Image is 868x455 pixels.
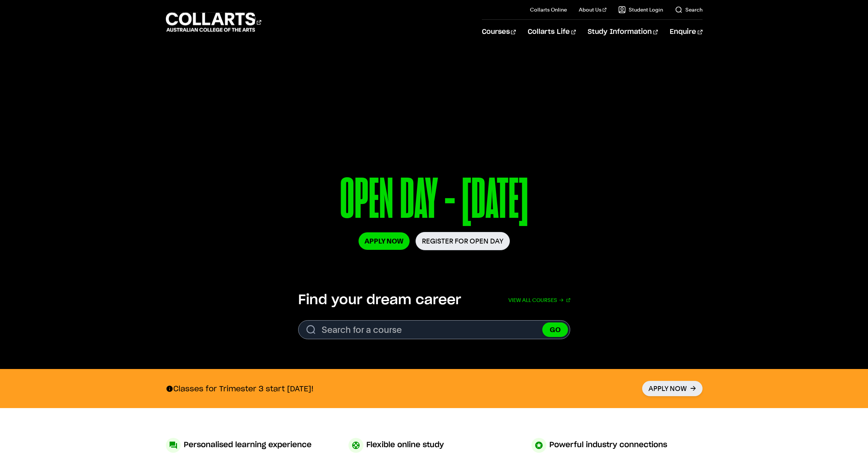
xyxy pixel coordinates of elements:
a: Collarts Online [530,6,567,13]
p: Classes for Trimester 3 start [DATE]! [166,384,313,394]
form: Search [298,320,570,339]
a: Apply Now [642,381,703,396]
a: Collarts Life [528,20,576,44]
h3: Personalised learning experience [184,438,312,452]
a: Register for Open Day [416,232,510,250]
a: Enquire [670,20,702,44]
input: Search for a course [298,320,570,339]
a: Apply Now [359,232,410,250]
h3: Powerful industry connections [549,438,667,452]
a: Courses [482,20,516,44]
a: Study Information [588,20,658,44]
div: Go to homepage [166,12,261,33]
a: Search [675,6,703,13]
a: About Us [579,6,606,13]
h3: Flexible online study [366,438,444,452]
h2: Find your dream career [298,292,461,308]
a: Student Login [618,6,663,13]
button: GO [542,322,568,337]
a: View all courses [508,292,570,308]
p: OPEN DAY - [DATE] [239,171,628,232]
